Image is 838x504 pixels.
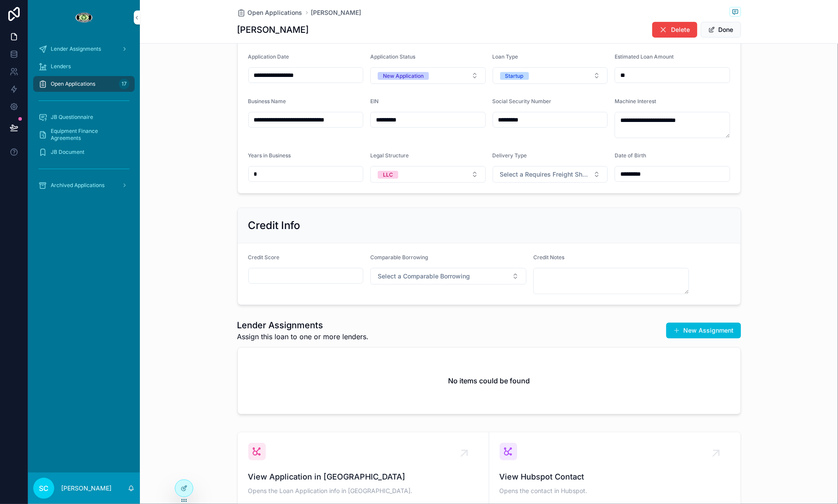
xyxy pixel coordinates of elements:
button: Select Button [370,166,486,183]
span: Estimated Loan Amount [615,53,674,60]
button: Delete [652,22,697,38]
h2: No items could be found [448,375,530,386]
span: EIN [370,98,379,104]
h2: Credit Info [248,219,301,233]
span: Opens the contact in Hubspot. [500,487,730,495]
button: Select Button [493,166,608,183]
div: 17 [119,79,129,89]
div: scrollable content [28,35,140,205]
span: Delivery Type [493,152,527,159]
button: Select Button [370,268,526,285]
span: View Hubspot Contact [500,471,730,483]
a: Open Applications17 [33,76,135,92]
button: New Assignment [666,323,741,338]
a: JB Document [33,144,135,160]
span: Loan Type [493,53,518,60]
span: JB Questionnaire [51,114,93,121]
h1: [PERSON_NAME] [237,24,309,36]
span: Lenders [51,63,71,70]
a: Open Applications [237,8,303,17]
span: Legal Structure [370,152,409,159]
span: Credit Score [248,254,280,261]
span: Lender Assignments [51,45,101,52]
div: LLC [383,171,393,179]
span: Select a Requires Freight Shipping? [500,170,590,179]
a: [PERSON_NAME] [311,8,362,17]
span: Opens the Loan Application info in [GEOGRAPHIC_DATA]. [248,487,478,495]
span: Date of Birth [615,152,646,159]
a: Equipment Finance Agreements [33,127,135,143]
div: Startup [505,72,524,80]
span: View Application in [GEOGRAPHIC_DATA] [248,471,478,483]
span: Open Applications [248,8,303,17]
button: Select Button [493,67,608,84]
div: New Application [383,72,424,80]
a: Lenders [33,59,135,74]
button: Done [701,22,741,38]
h1: Lender Assignments [237,319,369,331]
span: SC [39,483,49,494]
span: Application Status [370,53,415,60]
span: Assign this loan to one or more lenders. [237,331,369,342]
img: App logo [75,10,93,24]
span: Machine Interest [615,98,656,104]
span: JB Document [51,149,84,156]
span: Select a Comparable Borrowing [378,272,470,281]
span: Credit Notes [533,254,564,261]
span: Open Applications [51,80,95,87]
span: Business Name [248,98,286,104]
span: Delete [671,25,690,34]
span: Social Security Number [493,98,552,104]
button: Select Button [370,67,486,84]
a: Lender Assignments [33,41,135,57]
span: Application Date [248,53,289,60]
span: Years in Business [248,152,291,159]
p: [PERSON_NAME] [61,484,111,493]
span: Archived Applications [51,182,104,189]
a: Archived Applications [33,177,135,193]
span: Comparable Borrowing [370,254,428,261]
span: Equipment Finance Agreements [51,128,126,142]
a: JB Questionnaire [33,109,135,125]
